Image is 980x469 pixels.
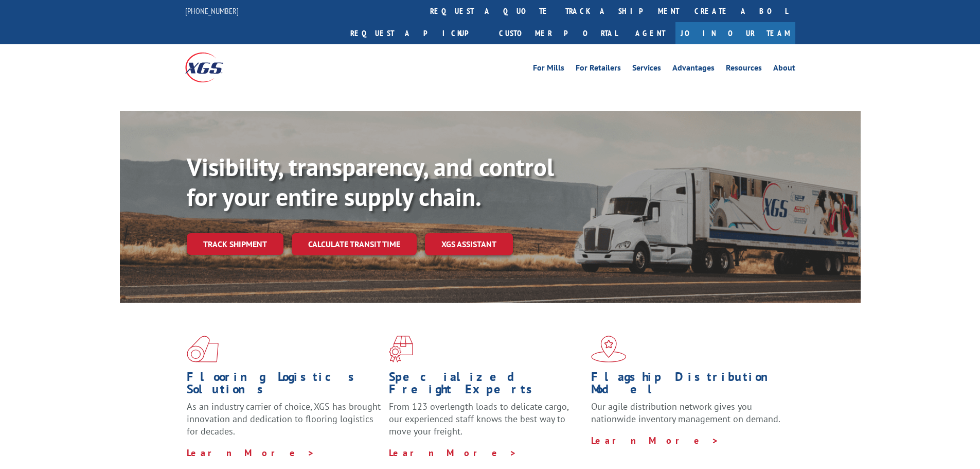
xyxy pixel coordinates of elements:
[187,401,381,437] span: As an industry carrier of choice, XGS has brought innovation and dedication to flooring logistics...
[389,401,583,446] p: From 123 overlength loads to delicate cargo, our experienced staff knows the best way to move you...
[187,447,315,459] a: Learn More >
[632,64,661,75] a: Services
[576,64,621,75] a: For Retailers
[187,371,381,401] h1: Flooring Logistics Solutions
[389,336,413,362] img: xgs-icon-focused-on-flooring-red
[533,64,564,75] a: For Mills
[187,336,219,362] img: xgs-icon-total-supply-chain-intelligence-red
[672,64,715,75] a: Advantages
[591,401,780,425] span: Our agile distribution network gives you nationwide inventory management on demand.
[292,233,417,255] a: Calculate transit time
[185,6,239,16] a: [PHONE_NUMBER]
[675,22,795,44] a: Join Our Team
[187,233,283,255] a: Track shipment
[591,435,719,446] a: Learn More >
[773,64,795,75] a: About
[343,22,491,44] a: Request a pickup
[591,371,786,401] h1: Flagship Distribution Model
[425,233,513,255] a: XGS ASSISTANT
[625,22,675,44] a: Agent
[389,371,583,401] h1: Specialized Freight Experts
[491,22,625,44] a: Customer Portal
[187,151,554,213] b: Visibility, transparency, and control for your entire supply chain.
[591,336,627,362] img: xgs-icon-flagship-distribution-model-red
[726,64,762,75] a: Resources
[389,447,517,459] a: Learn More >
